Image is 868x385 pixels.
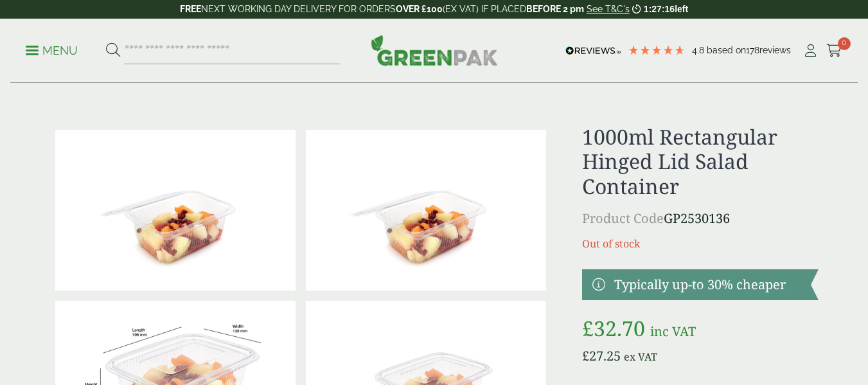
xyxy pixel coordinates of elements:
[180,4,201,14] strong: FREE
[396,4,443,14] strong: OVER £100
[692,45,707,55] span: 4.8
[526,4,584,14] strong: BEFORE 2 pm
[624,350,657,364] span: ex VAT
[582,209,818,228] p: GP2530136
[582,347,621,364] bdi: 27.25
[759,45,791,55] span: reviews
[826,44,842,57] i: Cart
[582,236,818,251] p: Out of stock
[838,37,851,50] span: 0
[565,46,621,55] img: REVIEWS.io
[582,314,645,342] bdi: 32.70
[644,4,675,14] span: 1:27:16
[802,44,819,57] i: My Account
[582,125,818,199] h1: 1000ml Rectangular Hinged Lid Salad Container
[628,44,686,56] div: 4.78 Stars
[582,314,594,342] span: £
[26,43,78,56] a: Menu
[306,130,546,291] img: 1000ml Rectangle Hinged Salad Container Open.jpg
[675,4,688,14] span: left
[587,4,630,14] a: See T&C's
[650,323,696,340] span: inc VAT
[826,41,842,60] a: 0
[371,35,498,66] img: GreenPak Supplies
[582,347,589,364] span: £
[746,45,759,55] span: 178
[26,43,78,58] p: Menu
[55,130,296,291] img: 1000ml Rectangle Hinged Salad Container Open.jpg
[582,210,664,227] span: Product Code
[707,45,746,55] span: Based on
